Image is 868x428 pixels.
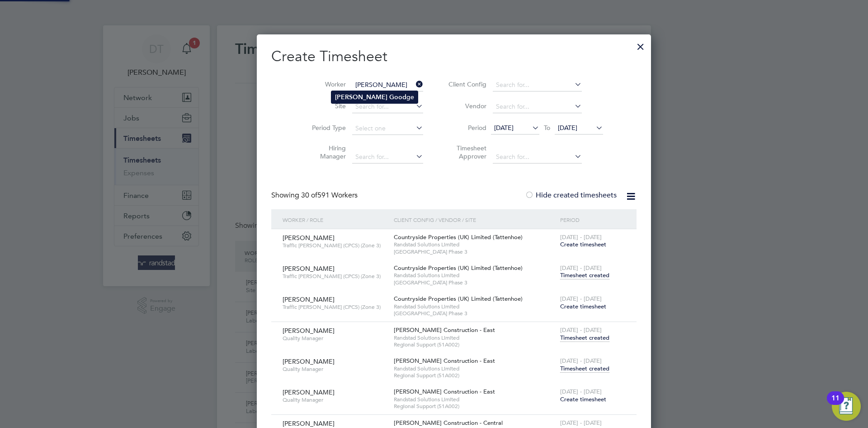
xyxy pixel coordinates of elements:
label: Hide created timesheets [525,191,617,200]
span: [PERSON_NAME] Construction - East [394,357,495,365]
span: Regional Support (51A002) [394,372,556,379]
span: [DATE] [558,124,577,132]
span: 30 of [301,191,317,200]
span: [GEOGRAPHIC_DATA] Phase 3 [394,279,556,286]
span: [GEOGRAPHIC_DATA] Phase 3 [394,310,556,317]
input: Search for... [352,101,423,113]
span: Timesheet created [560,271,609,279]
input: Search for... [493,79,582,91]
b: [PERSON_NAME] [335,93,387,101]
input: Search for... [352,151,423,164]
label: Client Config [446,80,486,88]
span: Create timesheet [560,303,606,310]
b: Good [389,93,406,101]
label: Vendor [446,102,486,110]
span: [DATE] - [DATE] [560,388,602,395]
label: Worker [305,80,346,88]
span: [PERSON_NAME] Construction - East [394,388,495,395]
span: Traffic [PERSON_NAME] (CPCS) (Zone 3) [283,242,387,249]
span: Traffic [PERSON_NAME] (CPCS) (Zone 3) [283,303,387,311]
span: Countryside Properties (UK) Limited (Tattenhoe) [394,233,523,241]
span: [DATE] - [DATE] [560,357,602,365]
span: Randstad Solutions Limited [394,396,556,403]
span: [PERSON_NAME] [283,388,335,396]
label: Hiring Manager [305,144,346,160]
span: [DATE] [494,124,514,132]
span: Timesheet created [560,334,609,342]
span: Randstad Solutions Limited [394,241,556,248]
input: Select one [352,122,423,135]
button: Open Resource Center, 11 new notifications [832,392,861,421]
span: 591 Workers [301,191,358,200]
span: Randstad Solutions Limited [394,365,556,372]
span: [PERSON_NAME] [283,234,335,242]
span: [PERSON_NAME] Construction - East [394,326,495,334]
label: Period [446,124,486,132]
span: [PERSON_NAME] [283,357,335,365]
span: [DATE] - [DATE] [560,326,602,334]
span: Regional Support (51A002) [394,403,556,410]
div: 11 [831,398,840,410]
span: [PERSON_NAME] [283,264,335,273]
h2: Create Timesheet [271,47,637,66]
span: [PERSON_NAME] Construction - Central [394,419,503,427]
span: Randstad Solutions Limited [394,334,556,341]
span: Quality Manager [283,365,387,373]
div: Worker / Role [280,209,392,230]
span: Countryside Properties (UK) Limited (Tattenhoe) [394,264,523,272]
label: Site [305,102,346,110]
span: Randstad Solutions Limited [394,303,556,310]
span: [DATE] - [DATE] [560,295,602,303]
div: Client Config / Vendor / Site [392,209,558,230]
div: Showing [271,191,359,200]
span: Traffic [PERSON_NAME] (CPCS) (Zone 3) [283,273,387,280]
span: [DATE] - [DATE] [560,419,602,427]
input: Search for... [493,101,582,113]
span: [DATE] - [DATE] [560,233,602,241]
span: Countryside Properties (UK) Limited (Tattenhoe) [394,295,523,303]
span: Randstad Solutions Limited [394,272,556,279]
li: ge [331,91,418,103]
label: Timesheet Approver [446,144,486,160]
input: Search for... [493,151,582,164]
span: To [541,122,553,134]
span: Quality Manager [283,335,387,342]
span: Timesheet created [560,365,609,373]
span: Create timesheet [560,240,606,248]
span: [DATE] - [DATE] [560,264,602,272]
span: [PERSON_NAME] [283,419,335,428]
span: [PERSON_NAME] [283,327,335,335]
span: Quality Manager [283,396,387,404]
span: [PERSON_NAME] [283,295,335,303]
div: Period [558,209,627,230]
span: Regional Support (51A002) [394,341,556,348]
span: Create timesheet [560,395,606,403]
input: Search for... [352,79,423,91]
label: Period Type [305,124,346,132]
span: [GEOGRAPHIC_DATA] Phase 3 [394,248,556,255]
